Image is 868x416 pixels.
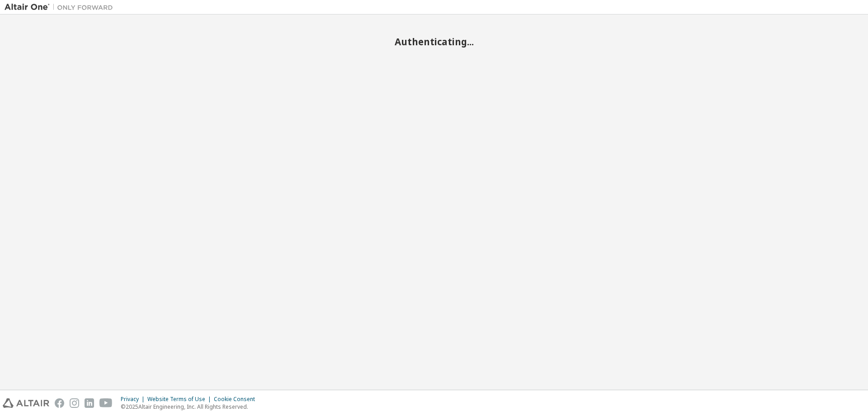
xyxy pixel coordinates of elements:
img: altair_logo.svg [3,398,49,408]
img: instagram.svg [70,398,79,408]
div: Cookie Consent [214,396,260,403]
img: linkedin.svg [85,398,94,408]
img: Altair One [5,3,118,12]
img: facebook.svg [55,398,64,408]
img: youtube.svg [99,398,113,408]
div: Website Terms of Use [147,396,214,403]
div: Privacy [121,396,147,403]
p: © 2025 Altair Engineering, Inc. All Rights Reserved. [121,403,260,411]
h2: Authenticating... [5,36,863,48]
